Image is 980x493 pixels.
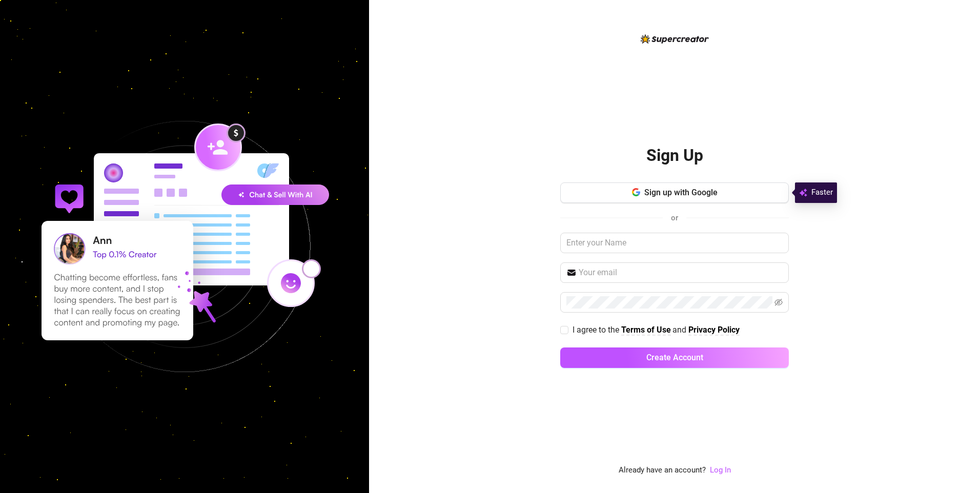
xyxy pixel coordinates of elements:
[774,298,783,306] span: eye-invisible
[560,182,789,203] button: Sign up with Google
[646,353,703,362] span: Create Account
[646,145,703,166] h2: Sign Up
[573,325,621,335] span: I agree to the
[799,187,807,199] img: svg%3e
[621,325,671,335] strong: Terms of Use
[671,213,678,222] span: or
[710,465,731,475] a: Log In
[641,34,709,44] img: logo-BBDzfeDw.svg
[811,187,833,199] span: Faster
[7,69,362,424] img: signup-background-D0MIrEPF.svg
[579,266,783,279] input: Your email
[672,325,688,335] span: and
[688,325,740,336] a: Privacy Policy
[621,325,671,336] a: Terms of Use
[688,325,740,335] strong: Privacy Policy
[560,347,789,368] button: Create Account
[644,188,718,197] span: Sign up with Google
[710,464,731,477] a: Log In
[619,464,706,477] span: Already have an account?
[560,233,789,253] input: Enter your Name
